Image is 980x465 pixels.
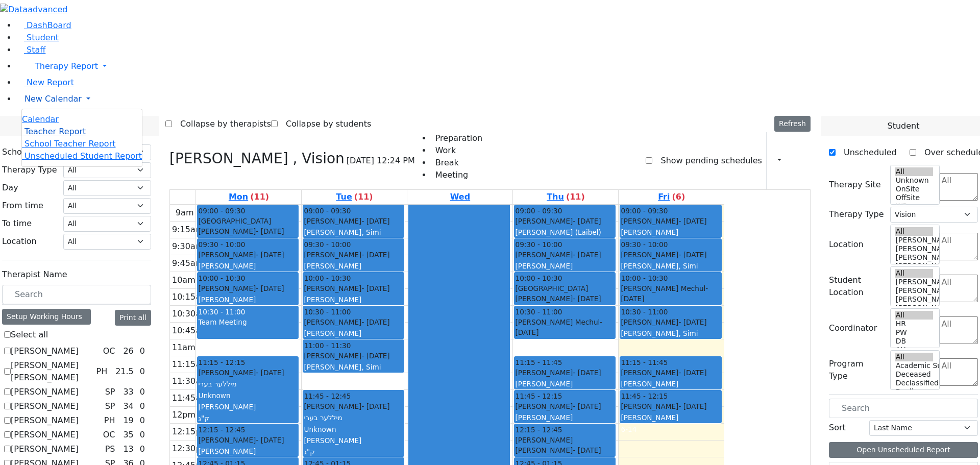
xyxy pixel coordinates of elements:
[895,320,934,328] option: HR
[829,238,864,251] label: Location
[354,191,373,203] label: (11)
[515,379,615,389] div: [PERSON_NAME]
[304,401,403,411] div: [PERSON_NAME]
[304,250,403,260] div: [PERSON_NAME]
[16,56,980,77] a: Therapy Report
[2,285,151,304] input: Search
[940,358,978,386] textarea: Search
[169,150,345,167] h3: [PERSON_NAME] , Vision
[11,329,48,341] label: Select all
[304,317,403,327] div: [PERSON_NAME]
[515,435,615,456] div: [PERSON_NAME] [PERSON_NAME]
[515,216,615,226] div: [PERSON_NAME]
[804,153,811,169] div: Delete
[22,127,86,136] a: Teacher Report
[121,400,135,412] div: 34
[361,251,389,259] span: - [DATE]
[121,443,135,455] div: 13
[895,311,934,320] option: All
[256,436,284,444] span: - [DATE]
[100,414,119,427] div: PH
[304,227,403,237] div: [PERSON_NAME], Simi
[678,402,706,410] span: - [DATE]
[829,179,881,191] label: Therapy Site
[678,251,706,259] span: - [DATE]
[515,425,562,435] span: 12:15 - 12:45
[515,307,562,317] span: 10:30 - 11:00
[304,424,403,434] div: Unknown
[515,273,562,283] span: 10:00 - 10:30
[621,357,668,368] span: 11:15 - 11:45
[304,261,403,271] div: [PERSON_NAME]
[515,368,615,378] div: [PERSON_NAME]
[170,392,211,404] div: 11:45am
[101,443,119,455] div: PS
[304,328,403,338] div: [PERSON_NAME]
[198,250,298,260] div: [PERSON_NAME]
[115,310,151,326] button: Print all
[304,362,403,372] div: [PERSON_NAME], Simi
[170,274,198,286] div: 10am
[895,304,934,312] option: [PERSON_NAME] 2
[16,89,980,109] a: New Calendar
[11,386,79,398] label: [PERSON_NAME]
[22,151,142,161] a: Unscheduled Student Report
[174,207,196,219] div: 9am
[2,217,32,230] label: To time
[515,206,562,216] span: 09:00 - 09:30
[895,286,934,295] option: [PERSON_NAME] 4
[573,295,601,303] span: - [DATE]
[2,268,67,281] label: Therapist Name
[829,399,978,418] input: Search
[170,426,211,438] div: 12:15pm
[16,45,45,55] a: Staff
[101,386,119,398] div: SP
[895,269,934,278] option: All
[515,250,615,260] div: [PERSON_NAME]
[304,447,403,457] div: ק"ג
[278,116,371,132] label: Collapse by students
[895,387,934,396] option: Declines
[573,446,601,454] span: - [DATE]
[895,185,934,193] option: OnSite
[829,322,877,334] label: Coordinator
[35,61,98,71] span: Therapy Report
[621,328,720,338] div: [PERSON_NAME], Simi
[198,261,298,271] div: [PERSON_NAME]
[304,273,351,283] span: 10:00 - 10:30
[304,391,351,401] span: 11:45 - 12:45
[515,357,562,368] span: 11:15 - 11:45
[431,169,482,181] li: Meeting
[361,284,389,292] span: - [DATE]
[138,414,147,427] div: 0
[138,443,147,455] div: 0
[304,435,403,446] div: [PERSON_NAME]
[11,345,79,357] label: [PERSON_NAME]
[895,295,934,304] option: [PERSON_NAME] 3
[256,227,284,235] span: - [DATE]
[566,191,585,203] label: (11)
[198,226,298,236] div: [PERSON_NAME]
[448,190,472,204] a: September 3, 2025
[940,275,978,302] textarea: Search
[198,283,298,293] div: [PERSON_NAME]
[198,206,245,216] span: 09:00 - 09:30
[16,20,71,30] a: DashBoard
[99,429,119,441] div: OC
[170,409,198,421] div: 12pm
[198,273,245,283] span: 10:00 - 10:30
[170,443,211,455] div: 12:30pm
[121,345,135,357] div: 26
[431,157,482,169] li: Break
[198,446,298,456] div: [PERSON_NAME]
[304,283,403,293] div: [PERSON_NAME]
[621,317,720,327] div: [PERSON_NAME]
[24,94,82,104] span: New Calendar
[304,340,351,351] span: 11:00 - 11:30
[940,316,978,344] textarea: Search
[24,139,115,149] span: School Teacher Report
[2,164,57,176] label: Therapy Type
[836,144,897,161] label: Unscheduled
[101,400,119,412] div: SP
[198,402,298,412] div: [PERSON_NAME]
